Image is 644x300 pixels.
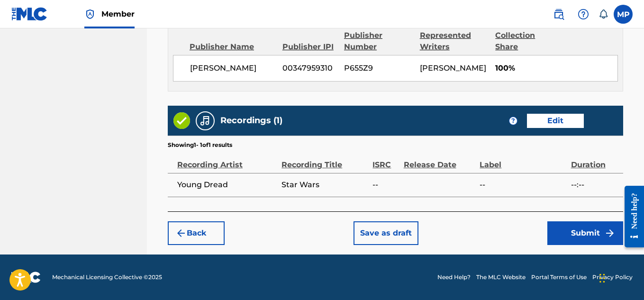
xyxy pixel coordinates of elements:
[84,9,96,20] img: Top Rightsholder
[578,9,589,20] img: help
[404,149,475,171] div: Release Date
[177,149,277,171] div: Recording Artist
[220,115,282,126] h5: Recordings (1)
[495,63,617,74] span: 100%
[571,179,618,191] span: --:--
[200,115,211,127] img: Recordings
[282,41,337,53] div: Publisher IPI
[420,30,489,53] div: Represented Writers
[599,9,608,19] div: Notifications
[599,264,605,292] div: Drag
[614,5,633,24] div: User Menu
[52,273,162,282] span: Mechanical Licensing Collective © 2025
[592,273,633,282] a: Privacy Policy
[281,149,368,171] div: Recording Title
[281,179,368,191] span: Star Wars
[282,63,337,74] span: 00347959310
[531,273,587,282] a: Portal Terms of Use
[173,112,190,129] img: Valid
[372,149,399,171] div: ISRC
[177,179,277,191] span: Young Dread
[480,149,566,171] div: Label
[617,179,644,255] iframe: Resource Center
[597,255,644,300] iframe: Chat Widget
[476,273,526,282] a: The MLC Website
[553,9,564,20] img: search
[168,141,232,149] p: Showing 1 - 1 of 1 results
[101,9,135,19] span: Member
[168,221,225,245] button: Back
[354,221,418,245] button: Save as draft
[527,114,584,128] button: Edit
[509,117,517,125] span: ?
[420,64,486,73] span: [PERSON_NAME]
[11,272,41,283] img: logo
[574,5,593,24] div: Help
[190,41,275,53] div: Publisher Name
[11,7,48,21] img: MLC Logo
[571,149,618,171] div: Duration
[175,227,187,239] img: 7ee5dd4eb1f8a8e3ef2f.svg
[344,30,413,53] div: Publisher Number
[190,63,275,74] span: [PERSON_NAME]
[437,273,471,282] a: Need Help?
[344,63,412,74] span: P655Z9
[372,179,399,191] span: --
[547,221,623,245] button: Submit
[549,5,568,24] a: Public Search
[604,227,616,239] img: f7272a7cc735f4ea7f67.svg
[480,179,566,191] span: --
[495,30,560,53] div: Collection Share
